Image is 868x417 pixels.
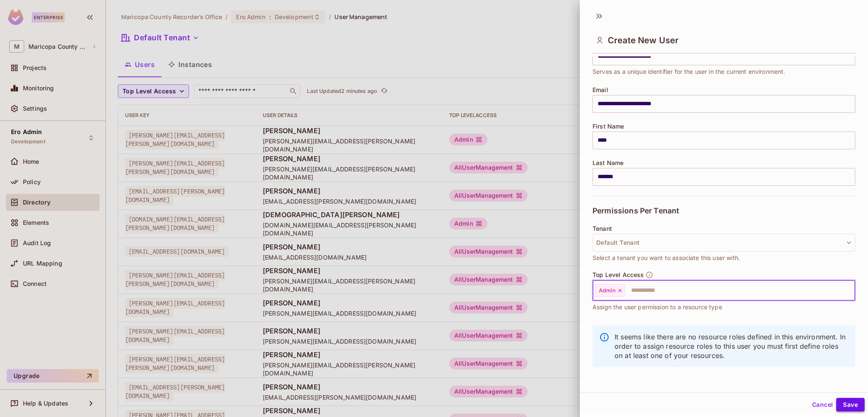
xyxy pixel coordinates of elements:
button: Default Tenant [593,234,855,252]
p: It seems like there are no resource roles defined in this environment. In order to assign resourc... [615,332,849,360]
span: Top Level Access [593,271,644,278]
div: Admin [595,284,625,297]
span: Serves as a unique identifier for the user in the current environment. [593,67,785,76]
span: Assign the user permission to a resource type [593,302,722,312]
span: First Name [593,123,624,130]
span: Admin [599,287,615,294]
span: Permissions Per Tenant [593,207,679,215]
span: Create New User [608,35,679,45]
span: Tenant [593,225,612,232]
span: Select a tenant you want to associate this user with. [593,253,740,263]
button: Save [836,398,865,411]
span: Email [593,87,608,93]
button: Open [851,289,852,291]
span: Last Name [593,160,623,166]
button: Cancel [809,398,836,411]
